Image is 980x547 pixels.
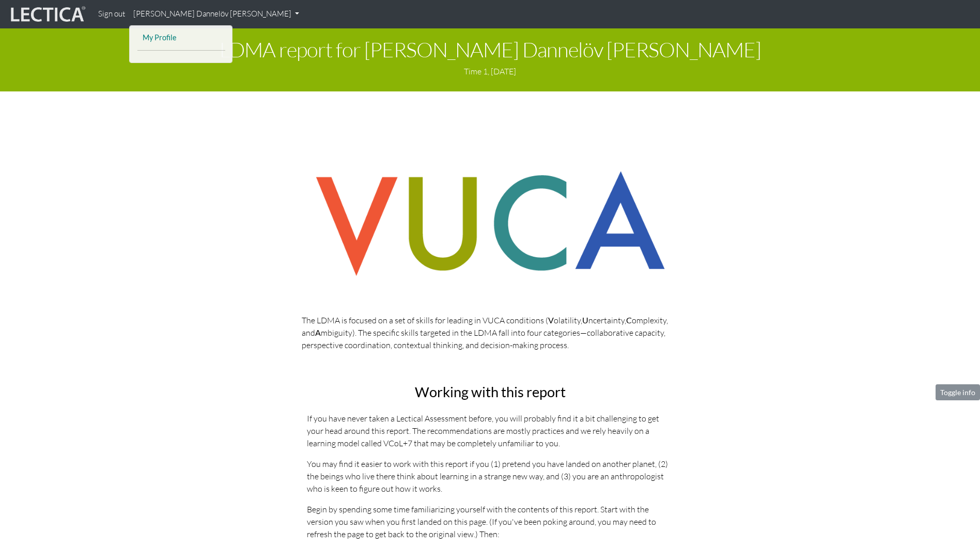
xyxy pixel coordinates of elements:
h1: LDMA report for [PERSON_NAME] Dannelöv [PERSON_NAME] [8,38,972,61]
a: Sign out [94,4,129,24]
a: [PERSON_NAME] Dannelöv [PERSON_NAME] [129,4,303,24]
strong: C [626,315,632,325]
a: My Profile [140,32,223,44]
strong: V [548,315,554,325]
p: Begin by spending some time familiarizing yourself with the contents of this report. Start with t... [307,503,674,540]
strong: U [582,315,588,325]
p: If you have never taken a Lectical Assessment before, you will probably find it a bit challenging... [307,412,674,449]
button: Toggle info [936,384,980,400]
img: vuca skills [302,158,679,289]
p: Time 1, [DATE] [8,65,972,77]
strong: A [315,327,321,337]
img: lecticalive [8,5,86,24]
p: The LDMA is focused on a set of skills for leading in VUCA conditions ( olatility, ncertainty, om... [302,314,679,351]
p: You may find it easier to work with this report if you (1) pretend you have landed on another pla... [307,458,674,495]
h2: Working with this report [307,384,674,400]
